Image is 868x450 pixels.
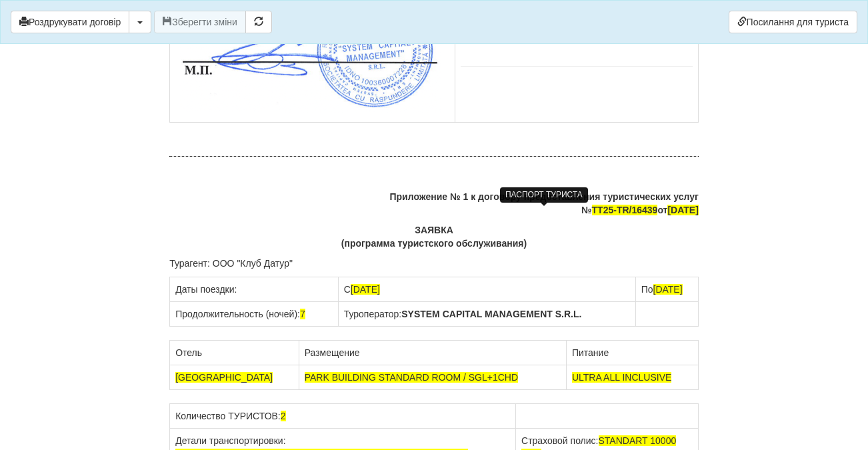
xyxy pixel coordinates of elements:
button: Роздрукувати договір [11,11,129,33]
span: [DATE] [653,284,683,295]
td: Туроператор: [338,302,635,327]
b: SYSTEM CAPITAL MANAGEMENT S.R.L. [401,309,581,319]
td: Продолжительность (ночей): [170,302,339,327]
span: PARK BUILDING STANDARD ROOM / SGL+1CHD [305,372,518,383]
span: 7 [300,309,305,319]
td: Даты поездки: [170,277,339,302]
span: [GEOGRAPHIC_DATA] [175,372,273,383]
td: Отель [170,341,299,365]
div: ПАСПОРТ ТУРИСТА [500,187,588,203]
p: Турагент: ООО "Клуб Датур" [169,257,699,270]
td: По [635,277,698,302]
p: ЗАЯВКА (программа туристского обслуживания) [169,223,699,250]
span: TT25-TR/16439 [592,205,658,215]
td: Количество ТУРИСТОВ: [170,404,516,429]
td: С [338,277,635,302]
span: [DATE] [351,284,380,295]
span: [DATE] [667,205,698,215]
button: Зберегти зміни [154,11,246,33]
p: Приложение № 1 к договору предоставления туристических услуг № от [169,190,699,217]
td: Питание [566,341,698,365]
a: Посилання для туриста [729,11,857,33]
span: 2 [281,411,286,421]
td: Размещение [299,341,566,365]
span: ULTRA ALL INCLUSIVE [572,372,671,383]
